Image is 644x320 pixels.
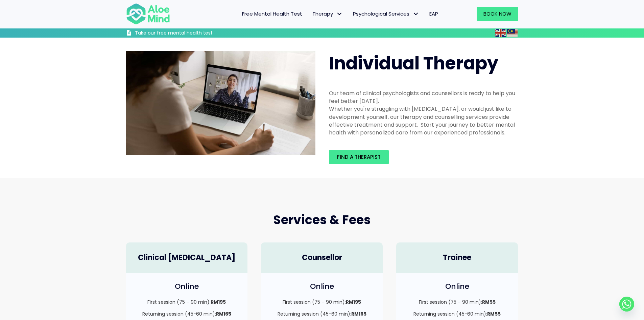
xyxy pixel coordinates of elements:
h4: Trainee [403,253,511,263]
p: First session (75 – 90 min): [268,299,376,305]
img: Aloe mind Logo [126,3,170,25]
strong: RM55 [487,311,501,317]
span: Free Mental Health Test [242,10,302,17]
span: Find a therapist [337,153,381,161]
h4: Online [268,281,376,292]
a: EAP [424,7,443,21]
a: Whatsapp [619,297,634,312]
p: Returning session (45-60 min): [268,311,376,317]
img: ms [507,29,518,37]
span: Psychological Services: submenu [411,9,421,19]
span: Therapy: submenu [335,9,344,19]
h4: Clinical [MEDICAL_DATA] [133,253,241,263]
h4: Counsellor [268,253,376,263]
p: First session (75 – 90 min): [403,299,511,305]
span: Individual Therapy [329,51,498,76]
span: Services & Fees [273,211,371,229]
strong: RM195 [211,299,226,305]
img: Therapy online individual [126,51,315,154]
div: Whether you're struggling with [MEDICAL_DATA], or would just like to development yourself, our th... [329,105,518,136]
p: Returning session (45-60 min): [403,311,511,317]
a: Psychological ServicesPsychological Services: submenu [348,7,424,21]
a: Take our free mental health test [126,30,249,38]
span: EAP [429,10,438,17]
strong: RM165 [216,311,231,317]
nav: Menu [179,7,443,21]
a: English [495,29,507,37]
h3: Take our free mental health test [135,30,249,37]
a: TherapyTherapy: submenu [307,7,348,21]
img: en [495,29,506,37]
span: Therapy [312,10,343,17]
a: Malay [507,29,518,37]
strong: RM55 [482,299,496,305]
p: First session (75 – 90 min): [133,299,241,305]
a: Find a therapist [329,150,389,164]
a: Free Mental Health Test [237,7,307,21]
strong: RM195 [346,299,361,305]
a: Book Now [477,7,518,21]
h4: Online [133,281,241,292]
strong: RM165 [351,311,366,317]
p: Returning session (45-60 min): [133,311,241,317]
h4: Online [403,281,511,292]
div: Our team of clinical psychologists and counsellors is ready to help you feel better [DATE]. [329,89,518,105]
span: Book Now [483,10,511,17]
span: Psychological Services [353,10,419,17]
